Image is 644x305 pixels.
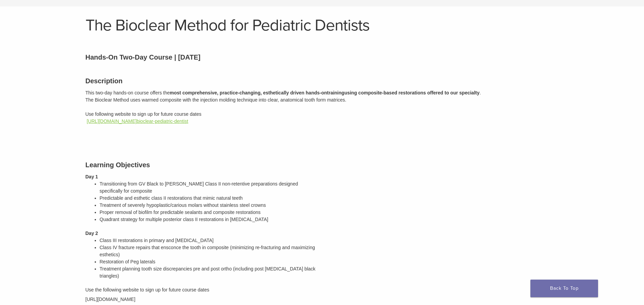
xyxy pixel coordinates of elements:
a: [URL][DOMAIN_NAME]bioclear-pediatric-dentist [87,118,188,124]
span: The Bioclear Method uses warmed composite with the injection molding technique into clear, anatom... [86,97,347,103]
h3: Description [86,76,559,86]
span: . [479,90,481,95]
span: using composite-based restorations offered to our specialty [344,90,480,95]
span: Treatment of severely hypoplastic/carious molars without stainless steel crowns [100,202,266,208]
span: Predictable and esthetic class II restorations that mimic natural teeth [100,195,243,201]
span: Restoration of Peg laterals [100,259,156,264]
div: Use following website to sign up for future course dates [86,111,559,118]
span: Transitioning from GV Black to [PERSON_NAME] Class II non-retentive preparations designed specifi... [100,181,298,194]
span: This two-day hands-on course offers the [86,90,170,95]
h3: Learning Objectives [86,160,317,170]
span: training [327,90,344,95]
b: Day 2 [86,231,98,236]
span: Proper removal of biofilm for predictable sealants and composite restorations [100,210,261,215]
span: Class III restorations in primary and [MEDICAL_DATA] [100,238,214,243]
span: Use the following website to sign up for future course dates [86,287,210,292]
p: Hands-On Two-Day Course | [DATE] [86,52,559,62]
span: most comprehensive, practice-changing, esthetically driven hands-on [170,90,327,95]
span: Treatment planning tooth size discrepancies pre and post ortho (including post [MEDICAL_DATA] bla... [100,266,316,279]
h1: The Bioclear Method for Pediatric Dentists [86,17,559,34]
b: Day 1 [86,174,98,179]
span: Class IV fracture repairs that ensconce the tooth in composite (minimizing re-fracturing and maxi... [100,245,315,257]
span: [URL][DOMAIN_NAME] [86,297,136,302]
a: Back To Top [530,280,598,297]
span: Quadrant strategy for multiple posterior class II restorations in [MEDICAL_DATA] [100,217,268,222]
